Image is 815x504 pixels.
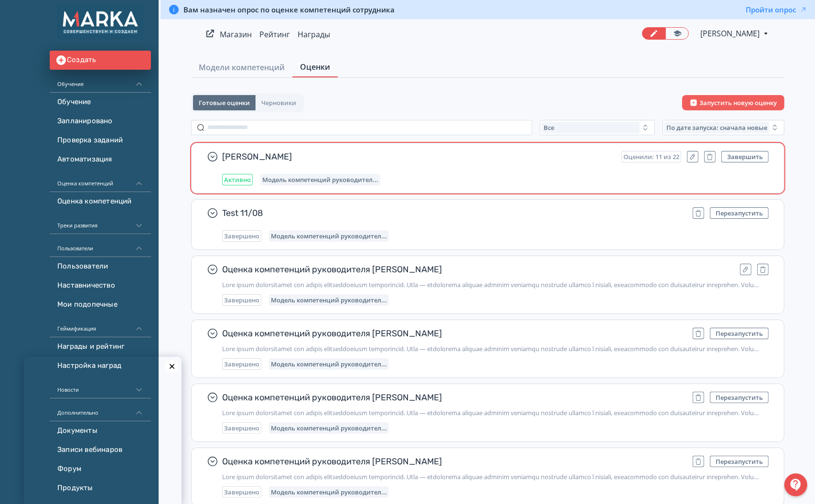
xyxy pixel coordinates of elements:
div: Оценка компетенций [50,169,151,192]
button: Создать [50,51,151,70]
span: Завершено [224,488,259,496]
a: Награды и рейтинг [50,337,151,356]
span: Вам назначен опрос по оценке компетенций сотрудника [183,5,395,14]
span: Оценили: 11 из 22 [623,153,679,161]
span: Завершено [224,232,259,240]
span: Модели компетенций [199,62,285,73]
div: Геймификация [50,314,151,337]
span: По дате запуска: сначала новые [666,124,767,131]
a: Оценка компетенций [50,192,151,211]
a: Наставничество [50,276,151,295]
span: Этот опрос предназначен для оценки управленческих компетенций. Цель — объективно оценить уровень ... [222,281,769,289]
button: Все [540,120,655,135]
a: Проверка заданий [50,131,151,150]
div: Пользователи [50,234,151,257]
span: Оценка компетенций руководителя [PERSON_NAME] [222,392,685,403]
span: Завершено [224,296,259,304]
span: Оценка компетенций руководителя [PERSON_NAME] [222,456,685,467]
span: Модель компетенций руководителя [271,296,387,304]
a: Настройка наград [50,356,151,375]
a: Автоматизация [50,150,151,169]
button: Перезапустить [710,328,769,339]
img: https://files.teachbase.ru/system/account/50582/logo/medium-f5c71650e90bff48e038c85a25739627.png [57,6,143,39]
span: Модель компетенций руководителя (Митрофанова Гульчачак) [271,232,387,240]
span: Оценка компетенций руководителя [PERSON_NAME] [222,264,732,275]
div: Треки развития [50,211,151,234]
button: По дате запуска: сначала новые [663,120,784,135]
div: Обучение [50,70,151,93]
span: Test 11/08 [222,207,685,219]
span: Оценки [300,61,330,73]
span: Оценка компетенций руководителя [PERSON_NAME] [222,328,685,339]
span: Модель компетенций руководителя [271,360,387,368]
span: Готовые оценки [199,99,250,107]
a: Обучение [50,93,151,112]
button: Запустить новую оценку [682,95,784,110]
span: Этот опрос предназначен для оценки управленческих компетенций. Цель — объективно оценить уровень ... [222,473,769,481]
button: Пройти опрос [746,5,807,14]
a: Рейтинг [259,29,290,40]
span: Модель компетенций руководителя [271,488,387,496]
span: [PERSON_NAME] [222,151,614,162]
a: Мои подопечные [50,295,151,314]
span: Сергей Рогожин [700,28,761,39]
a: Магазин [220,29,252,40]
span: Все [544,124,554,131]
span: Завершено [224,360,259,368]
span: Завершено [224,424,259,432]
a: Пользователи [50,257,151,276]
a: Награды [298,29,330,40]
span: Черновики [261,99,296,107]
button: Перезапустить [710,456,769,467]
a: Переключиться в режим ученика [665,27,689,40]
button: Завершить [721,151,769,162]
span: Этот опрос предназначен для оценки управленческих компетенций. Цель — объективно оценить уровень ... [222,345,769,353]
a: Запланировано [50,112,151,131]
button: Готовые оценки [193,95,256,110]
span: Этот опрос предназначен для оценки управленческих компетенций. Цель — объективно оценить уровень ... [222,409,769,417]
span: Активно [224,176,251,183]
button: Черновики [256,95,302,110]
span: Модель компетенций руководителя [271,424,387,432]
button: Перезапустить [710,392,769,403]
span: Модель компетенций руководителя (Митрофанова Гульчачак) [262,176,378,183]
button: Перезапустить [710,207,769,219]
